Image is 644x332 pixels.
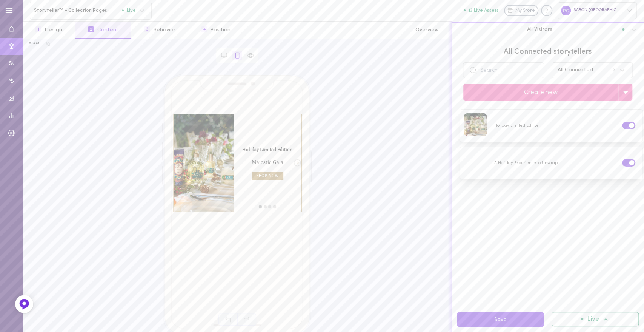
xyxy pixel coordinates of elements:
[294,114,301,212] div: Right arrow
[201,26,207,32] span: 4
[218,313,237,326] span: Undo
[238,146,298,153] span: Holiday Limited Edition
[558,68,593,73] div: All Connected
[131,22,188,39] button: 3Behavior
[122,8,136,13] span: Live
[238,153,298,165] span: Majestic Gala
[587,316,599,323] span: Live
[34,8,122,13] span: Storyteller™ - Collection Pages
[504,5,538,16] a: My Store
[463,84,618,101] button: Create new
[252,172,283,180] span: SHOP NOW
[457,312,544,327] button: Save
[267,204,272,209] div: move to slide 3
[272,204,277,209] div: move to slide 4
[463,62,544,78] input: Search
[464,8,499,13] button: 13 Live Assets
[18,298,30,310] img: Feedback Button
[29,41,43,46] div: c-33001
[464,8,504,13] a: 13 Live Assets
[23,22,75,39] button: 1Design
[75,22,131,39] button: 2Content
[613,66,616,74] span: 2
[88,26,94,32] span: 2
[144,26,150,32] span: 3
[263,204,267,209] div: move to slide 2
[558,2,637,19] div: SABON [GEOGRAPHIC_DATA]
[527,26,552,33] span: All Visitors
[541,5,552,16] div: Knowledge center
[35,26,41,32] span: 1
[237,313,256,326] span: Redo
[188,22,243,39] button: 4Position
[403,22,452,39] button: Overview
[258,204,263,209] div: move to slide 1
[515,8,535,14] span: My Store
[552,312,639,326] button: Live
[463,46,633,57] span: All Connected storytellers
